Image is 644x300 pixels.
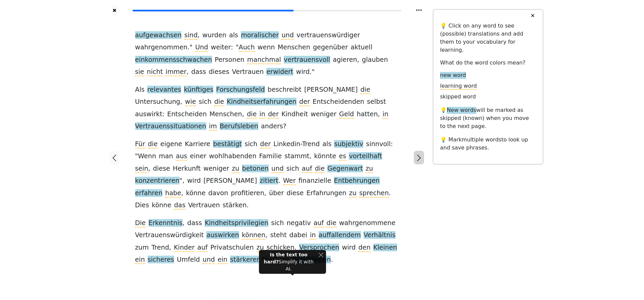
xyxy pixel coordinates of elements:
span: steht [270,231,286,240]
span: sie [135,68,144,76]
span: die [214,98,224,106]
span: Personen [215,56,244,64]
span: vertrauenswürdiger [297,31,360,40]
span: zu [349,189,357,198]
span: Berufsleben [220,122,258,131]
button: ✕ [526,10,539,22]
span: multiple words [462,136,501,143]
span: beschreibt [268,86,302,94]
span: können [242,231,265,240]
span: Kinder [174,244,195,252]
span: der [299,98,310,106]
span: betonen [242,165,269,173]
span: als [322,140,331,148]
span: . [389,189,391,198]
span: über [269,189,284,198]
span: subjektiv [334,140,363,148]
span: sich [245,140,257,148]
span: : [162,110,164,119]
span: der [268,110,279,119]
span: vorteilhaft [349,152,382,161]
span: erfahren [135,189,163,198]
span: , [169,244,171,252]
p: 💡 Mark to look up and save phrases. [440,136,536,152]
span: auswirken [206,231,239,240]
button: Close [318,251,323,258]
span: hatten [357,110,378,119]
span: als [229,31,238,40]
span: es [339,152,346,161]
span: , [264,189,266,198]
span: . [331,256,333,264]
span: wird [187,177,201,185]
span: . [278,177,280,185]
span: diese [286,189,304,198]
span: Kindheitserfahrungen [227,98,297,106]
span: Erkenntnis [149,219,183,227]
span: aktuell [351,43,372,52]
span: wahrgenommene [339,219,395,227]
span: moralischer [241,31,279,40]
span: habe [165,189,181,198]
span: profitieren [231,189,264,198]
span: relevantes [147,86,181,94]
span: " [312,68,315,76]
span: " [135,152,138,161]
span: auf [302,165,312,173]
span: ? [283,122,286,131]
span: Herkunft [173,165,201,173]
span: , [181,189,183,198]
span: sein [135,165,148,173]
span: zu [257,244,264,252]
span: Kindheit [281,110,308,119]
span: : [231,43,233,52]
span: aus [176,152,187,161]
span: den [358,244,370,252]
span: zu [366,165,373,173]
span: einer [190,152,206,161]
strong: Is the text too hard? [264,252,307,264]
span: auffallendem [319,231,361,240]
span: [PERSON_NAME] [204,177,257,185]
span: und [203,256,215,264]
span: stammt [284,152,309,161]
span: . [247,201,249,210]
span: anders [261,122,283,131]
span: im [209,122,217,131]
span: die [326,219,336,227]
span: ein [135,256,145,264]
span: sich [271,219,284,227]
span: , [198,31,200,40]
span: sich [199,98,211,106]
span: weniger [203,165,229,173]
span: dieses [209,68,229,76]
span: in [310,231,316,240]
span: Als [135,86,145,94]
span: Entscheiden [167,110,207,119]
span: , [182,219,184,227]
span: auf [314,219,324,227]
span: auswirkt [135,110,162,119]
span: Wenn [138,152,156,161]
span: man [159,152,173,161]
span: nicht [147,68,163,76]
span: diese [153,165,170,173]
span: Für [135,140,145,148]
p: 💡 will be marked as skipped (known) when you move to the next page. [440,106,536,130]
span: in [259,110,265,119]
span: wird [296,68,310,76]
span: sich [286,165,299,173]
span: ein [218,256,227,264]
span: , [309,152,311,161]
span: wahrgenommen [135,43,187,52]
span: in [383,110,389,119]
span: konzentrieren [135,177,179,185]
span: die [247,110,257,119]
span: dass [187,219,202,227]
span: stärken [223,201,247,210]
span: negativ [286,219,311,227]
span: die [360,86,370,94]
span: Kindheitsprivilegien [205,219,268,227]
span: könne [186,189,206,198]
span: Geld [339,110,354,119]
